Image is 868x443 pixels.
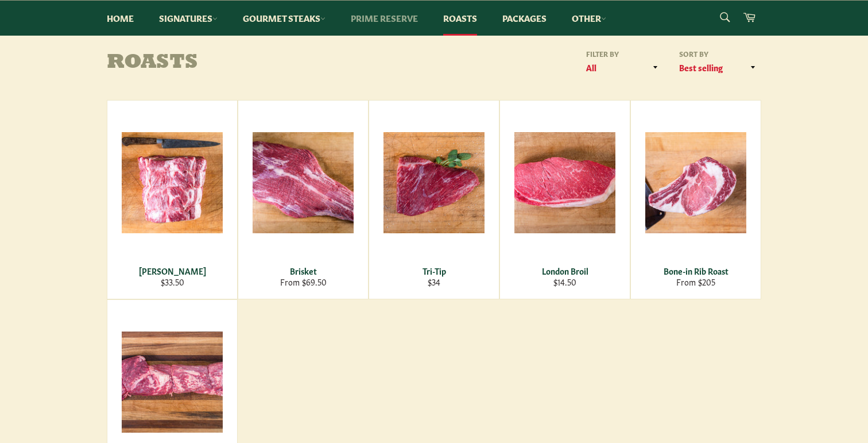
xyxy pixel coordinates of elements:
[383,132,485,233] img: Tri-Tip
[638,276,754,287] div: From $205
[507,265,623,276] div: London Broil
[148,1,229,36] a: Signatures
[582,49,664,59] label: Filter by
[491,1,558,36] a: Packages
[115,276,230,287] div: $33.50
[377,276,492,287] div: $34
[514,132,615,233] img: London Broil
[95,1,145,36] a: Home
[638,265,754,276] div: Bone-in Rib Roast
[499,100,630,299] a: London Broil London Broil $14.50
[369,100,499,299] a: Tri-Tip Tri-Tip $34
[253,132,354,233] img: Brisket
[339,1,429,36] a: Prime Reserve
[645,132,746,233] img: Bone-in Rib Roast
[560,1,618,36] a: Other
[122,332,223,433] img: Whole Tenderloin
[107,52,434,75] h1: Roasts
[246,276,361,287] div: From $69.50
[432,1,489,36] a: Roasts
[377,265,492,276] div: Tri-Tip
[238,100,369,299] a: Brisket Brisket From $69.50
[231,1,337,36] a: Gourmet Steaks
[630,100,761,299] a: Bone-in Rib Roast Bone-in Rib Roast From $205
[115,265,230,276] div: [PERSON_NAME]
[507,276,623,287] div: $14.50
[246,265,361,276] div: Brisket
[675,49,761,59] label: Sort by
[107,100,238,299] a: Chuck Roast [PERSON_NAME] $33.50
[122,132,223,233] img: Chuck Roast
